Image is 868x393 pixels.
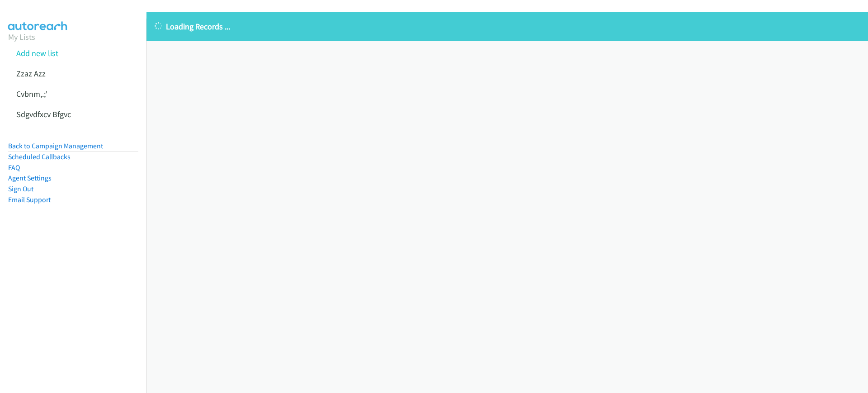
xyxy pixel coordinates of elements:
a: My Lists [8,32,35,42]
a: Scheduled Callbacks [8,152,71,161]
a: Agent Settings [8,174,52,182]
a: Sign Out [8,185,33,193]
a: Back to Campaign Management [8,142,103,150]
a: Email Support [8,195,51,204]
p: Loading Records ... [155,20,860,33]
a: Cvbnm,.;' [16,89,47,99]
a: Zzaz Azz [16,68,46,79]
a: Sdgvdfxcv Bfgvc [16,109,71,119]
a: Add new list [16,48,58,58]
a: FAQ [8,163,20,172]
